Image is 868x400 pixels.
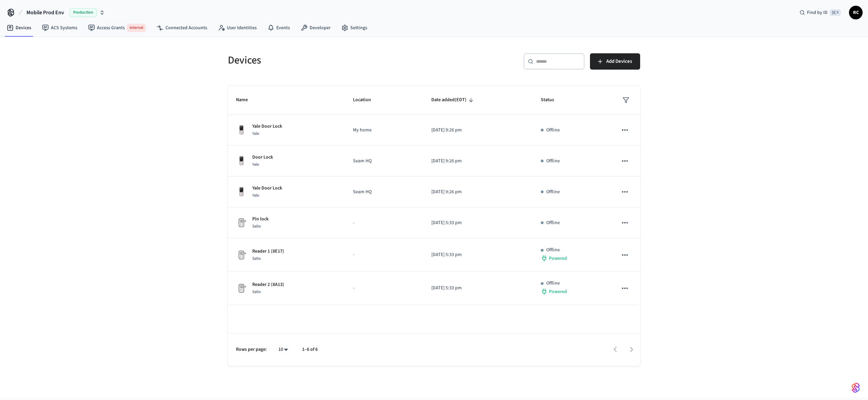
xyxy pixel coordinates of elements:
a: Settings [336,22,373,34]
p: [DATE] 9:26 pm [431,127,525,134]
button: Add Devices [590,53,640,70]
img: SeamLogoGradient.69752ec5.svg [852,382,860,393]
span: ⌘ K [830,9,841,16]
p: [DATE] 5:33 pm [431,285,525,292]
p: - [353,219,415,226]
span: Powered [549,255,567,262]
a: Connected Accounts [151,22,213,34]
p: Yale Door Lock [252,185,282,192]
span: RC [850,6,862,19]
p: Offline [546,247,560,254]
p: Seam HQ [353,188,415,196]
span: Yale [252,162,259,167]
p: Reader 2 (8A13) [252,281,284,288]
span: Find by ID [807,9,828,16]
span: Mobile Prod Env [26,8,64,17]
span: Date added(EDT) [431,95,475,105]
img: Placeholder Lock Image [236,283,247,294]
div: 10 [275,345,291,354]
span: Salto [252,289,261,295]
p: Reader 1 (8E17) [252,248,284,255]
p: Door Lock [252,154,273,161]
span: Yale [252,131,259,137]
span: Yale [252,193,259,198]
p: 1–6 of 6 [302,346,318,353]
span: Internal [127,24,146,32]
span: Add Devices [606,57,632,66]
p: Offline [546,188,560,196]
p: [DATE] 9:26 pm [431,188,525,196]
p: Offline [546,280,560,287]
img: Placeholder Lock Image [236,217,247,228]
p: [DATE] 9:26 pm [431,158,525,165]
a: User Identities [213,22,262,34]
p: Rows per page: [236,346,267,353]
span: Production [70,8,97,17]
p: - [353,285,415,292]
h5: Devices [228,53,430,67]
p: Pin lock [252,216,269,223]
a: Devices [1,22,37,34]
img: Yale Assure Touchscreen Wifi Smart Lock, Satin Nickel, Front [236,125,247,135]
p: [DATE] 5:33 pm [431,219,525,226]
p: Offline [546,158,560,165]
a: ACS Systems [37,22,83,34]
p: [DATE] 5:33 pm [431,251,525,258]
p: Offline [546,127,560,134]
img: Yale Assure Touchscreen Wifi Smart Lock, Satin Nickel, Front [236,156,247,166]
span: Salto [252,256,261,261]
span: Salto [252,223,261,229]
p: - [353,251,415,258]
p: My home [353,127,415,134]
img: Yale Assure Touchscreen Wifi Smart Lock, Satin Nickel, Front [236,186,247,197]
table: sticky table [228,86,640,305]
span: Powered [549,288,567,295]
a: Events [262,22,295,34]
p: Yale Door Lock [252,123,282,130]
a: Access GrantsInternal [83,21,151,35]
p: Seam HQ [353,158,415,165]
img: Placeholder Lock Image [236,250,247,260]
a: Developer [295,22,336,34]
span: Status [541,95,563,105]
button: RC [849,6,863,19]
span: Location [353,95,380,105]
div: Find by ID⌘ K [794,6,846,19]
p: Offline [546,219,560,226]
span: Name [236,95,257,105]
